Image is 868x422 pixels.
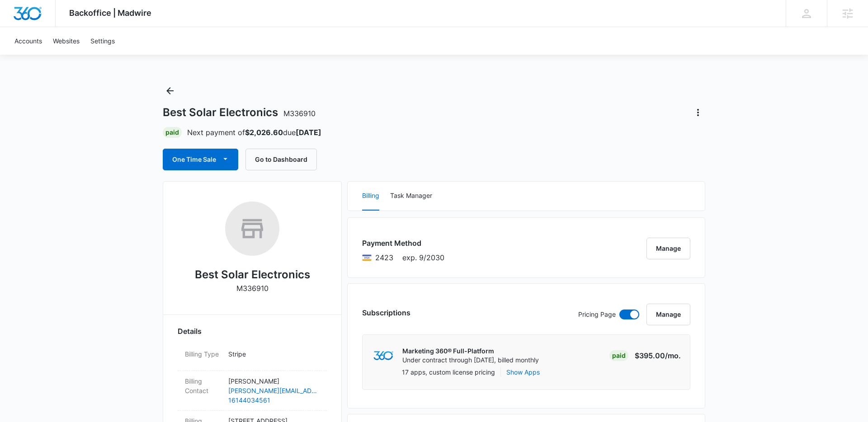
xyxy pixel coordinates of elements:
[402,367,495,377] p: 17 apps, custom license pricing
[691,105,705,120] button: Actions
[665,351,681,360] span: /mo.
[609,350,628,361] div: Paid
[85,27,120,55] a: Settings
[69,8,151,18] span: Backoffice | Madwire
[47,27,85,55] a: Websites
[228,376,320,386] p: [PERSON_NAME]
[245,128,283,137] strong: $2,026.60
[228,386,320,395] a: [PERSON_NAME][EMAIL_ADDRESS][DOMAIN_NAME]
[187,127,321,138] p: Next payment of due
[283,109,316,118] span: M336910
[228,395,320,405] a: 16144034561
[163,106,316,119] h1: Best Solar Electronics
[178,326,202,337] span: Details
[178,344,327,371] div: Billing TypeStripe
[390,182,432,211] button: Task Manager
[635,350,681,361] p: $395.00
[178,371,327,411] div: Billing Contact[PERSON_NAME][PERSON_NAME][EMAIL_ADDRESS][DOMAIN_NAME]16144034561
[646,304,690,325] button: Manage
[163,149,238,170] button: One Time Sale
[646,238,690,259] button: Manage
[236,283,269,294] p: M336910
[163,84,177,98] button: Back
[245,149,317,170] button: Go to Dashboard
[362,238,444,249] h3: Payment Method
[578,309,616,319] p: Pricing Page
[228,349,320,359] p: Stripe
[185,376,221,395] dt: Billing Contact
[375,252,393,263] span: Visa ending with
[402,252,444,263] span: exp. 9/2030
[402,356,539,365] p: Under contract through [DATE], billed monthly
[402,347,539,356] p: Marketing 360® Full-Platform
[362,182,379,211] button: Billing
[506,367,540,377] button: Show Apps
[163,127,182,138] div: Paid
[373,351,393,361] img: marketing360Logo
[185,349,221,359] dt: Billing Type
[9,27,47,55] a: Accounts
[362,307,410,318] h3: Subscriptions
[296,128,321,137] strong: [DATE]
[195,267,310,283] h2: Best Solar Electronics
